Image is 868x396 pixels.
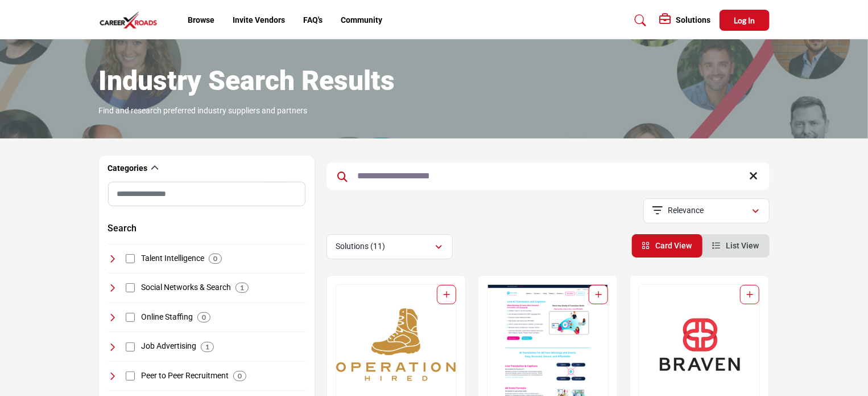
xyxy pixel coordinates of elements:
h4: Talent Intelligence: Intelligence and data-driven insights for making informed decisions in talen... [141,253,204,264]
h5: Solutions [676,15,711,25]
h4: Online Staffing: Digital platforms specializing in the staffing of temporary, contract, and conti... [141,312,193,323]
h1: Industry Search Results [99,63,395,99]
a: Invite Vendors [233,15,285,25]
button: Search [108,222,137,235]
li: Card View [632,234,702,258]
p: Solutions (11) [336,241,386,252]
a: Add To List [746,290,753,299]
a: View List [713,241,759,250]
a: Community [341,15,382,25]
p: Relevance [668,205,704,217]
span: Log In [734,15,755,25]
div: 1 Results For Job Advertising [201,342,214,352]
span: List View [726,241,759,250]
button: Log In [720,10,770,31]
b: 0 [238,372,242,380]
b: 0 [213,255,217,263]
p: Find and research preferred industry suppliers and partners [99,105,308,117]
input: Select Peer to Peer Recruitment checkbox [126,371,135,381]
input: Select Social Networks & Search checkbox [126,283,135,292]
b: 0 [202,313,206,321]
h4: Peer to Peer Recruitment: Recruitment methods leveraging existing employees' networks and relatio... [141,370,229,382]
div: 0 Results For Talent Intelligence [209,254,222,264]
div: Solutions [660,14,711,27]
input: Search Category [108,182,305,206]
h2: Categories [108,163,148,174]
input: Search Keyword [326,162,770,190]
div: 0 Results For Online Staffing [197,312,210,322]
a: Add To List [443,290,450,299]
h4: Social Networks & Search: Platforms that combine social networking and search capabilities for re... [141,282,231,293]
a: Search [623,11,654,30]
a: FAQ's [303,15,323,25]
img: Site Logo [99,11,164,30]
a: Add To List [595,290,602,299]
span: Card View [656,241,692,250]
h4: Job Advertising: Platforms and strategies for advertising job openings to attract a wide range of... [141,341,196,352]
b: 1 [240,284,244,292]
button: Solutions (11) [326,234,453,259]
div: 1 Results For Social Networks & Search [235,283,249,293]
input: Select Talent Intelligence checkbox [126,254,135,263]
a: Browse [188,15,214,25]
button: Relevance [643,198,770,223]
input: Select Job Advertising checkbox [126,342,135,352]
input: Select Online Staffing checkbox [126,313,135,322]
div: 0 Results For Peer to Peer Recruitment [233,371,246,381]
b: 1 [205,343,209,351]
a: View Card [642,241,692,250]
li: List View [702,234,770,258]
